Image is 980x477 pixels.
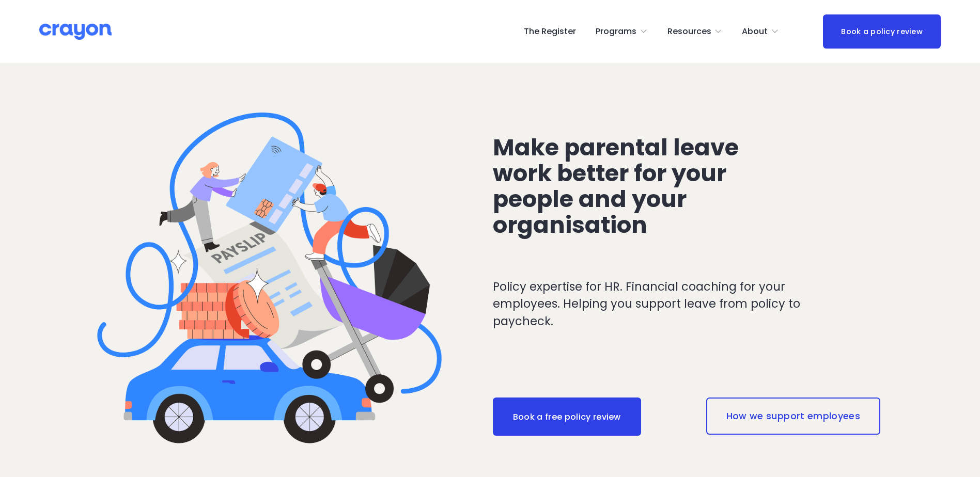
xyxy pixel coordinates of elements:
img: Crayon [39,23,112,41]
span: Programs [596,24,636,39]
a: folder dropdown [596,23,648,40]
a: Book a policy review [823,14,941,48]
span: Resources [667,24,711,39]
p: Policy expertise for HR. Financial coaching for your employees. Helping you support leave from po... [493,278,843,330]
a: folder dropdown [742,23,779,40]
a: The Register [524,23,576,40]
span: Make parental leave work better for your people and your organisation [493,131,744,241]
a: folder dropdown [667,23,723,40]
span: About [742,24,768,39]
a: Book a free policy review [493,397,641,436]
a: How we support employees [706,397,880,435]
